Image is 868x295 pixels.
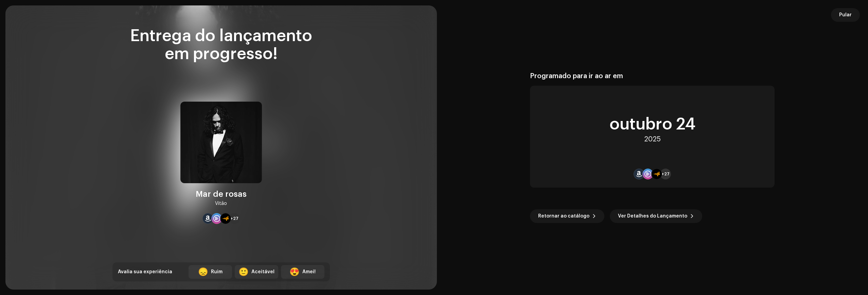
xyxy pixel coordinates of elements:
[538,209,589,223] span: Retornar ao catálogo
[180,102,262,183] img: 959a88b1-5203-46de-a6f8-2066fd90779d
[530,209,604,223] button: Retornar ao catálogo
[215,199,227,208] div: Vitão
[839,8,852,22] span: Pular
[610,209,702,223] button: Ver Detalhes do Lançamento
[198,268,208,276] div: 😞
[661,171,670,177] span: +27
[644,135,661,143] div: 2025
[196,189,247,199] div: Mar de rosas
[609,116,695,133] div: outubro 24
[618,209,687,223] span: Ver Detalhes do Lançamento
[230,216,238,221] span: +27
[211,268,223,276] div: Ruim
[831,8,860,22] button: Pular
[289,268,300,276] div: 😍
[118,270,172,274] span: Avalia sua experiência
[302,268,316,276] div: Amei!
[112,27,330,63] div: Entrega do lançamento em progresso!
[530,72,775,80] div: Programado para ir ao ar em
[251,268,274,276] div: Aceitável
[238,268,249,276] div: 🙂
